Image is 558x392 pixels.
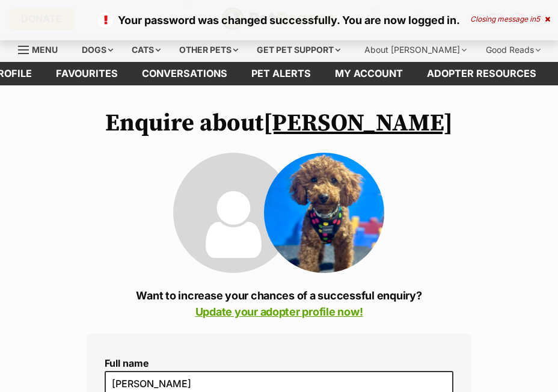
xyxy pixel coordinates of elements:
div: Good Reads [477,38,549,62]
a: Adopter resources [415,62,548,85]
h1: Enquire about [87,109,471,137]
span: Menu [32,44,58,55]
a: Favourites [44,62,130,85]
a: Update your adopter profile now! [195,305,363,318]
div: Get pet support [248,38,349,62]
label: Full name [105,358,453,369]
a: My account [323,62,415,85]
a: Pet alerts [239,62,323,85]
div: About [PERSON_NAME] [356,38,475,62]
div: Dogs [73,38,121,62]
a: Menu [18,38,66,60]
p: Want to increase your chances of a successful enquiry? [87,287,471,320]
div: Other pets [171,38,247,62]
div: Cats [123,38,169,62]
a: conversations [130,62,239,85]
img: Rhett [264,153,384,273]
a: [PERSON_NAME] [263,108,453,138]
